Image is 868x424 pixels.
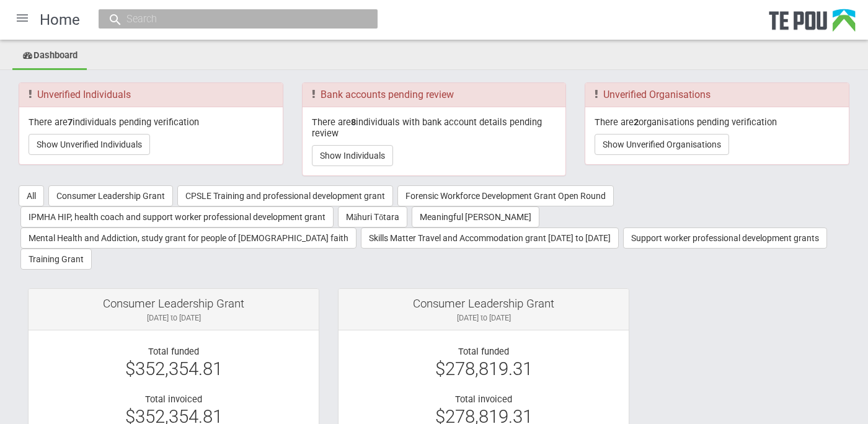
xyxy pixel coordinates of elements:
[177,185,393,206] button: CPSLE Training and professional development grant
[68,117,73,128] b: 7
[348,312,619,324] div: [DATE] to [DATE]
[351,117,356,128] b: 8
[38,363,309,374] div: $352,354.81
[338,206,407,227] button: Māhuri Tōtara
[348,411,619,422] div: $278,819.31
[29,117,273,128] p: There are individuals pending verification
[29,134,150,155] button: Show Unverified Individuals
[348,363,619,374] div: $278,819.31
[38,394,309,405] div: Total invoiced
[20,227,356,249] button: Mental Health and Addiction, study grant for people of [DEMOGRAPHIC_DATA] faith
[12,43,87,70] a: Dashboard
[412,206,539,227] button: Meaningful [PERSON_NAME]
[123,12,341,25] input: Search
[348,298,619,309] div: Consumer Leadership Grant
[20,249,92,270] button: Training Grant
[38,298,309,309] div: Consumer Leadership Grant
[48,185,173,206] button: Consumer Leadership Grant
[312,117,557,139] p: There are individuals with bank account details pending review
[361,227,619,249] button: Skills Matter Travel and Accommodation grant [DATE] to [DATE]
[595,89,839,100] h3: Unverified Organisations
[312,145,393,166] button: Show Individuals
[19,185,44,206] button: All
[20,206,334,227] button: IPMHA HIP, health coach and support worker professional development grant
[623,227,827,249] button: Support worker professional development grants
[634,117,639,128] b: 2
[595,134,729,155] button: Show Unverified Organisations
[397,185,614,206] button: Forensic Workforce Development Grant Open Round
[29,89,273,100] h3: Unverified Individuals
[595,117,839,128] p: There are organisations pending verification
[38,411,309,422] div: $352,354.81
[312,89,557,100] h3: Bank accounts pending review
[348,346,619,357] div: Total funded
[38,312,309,324] div: [DATE] to [DATE]
[38,346,309,357] div: Total funded
[348,394,619,405] div: Total invoiced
